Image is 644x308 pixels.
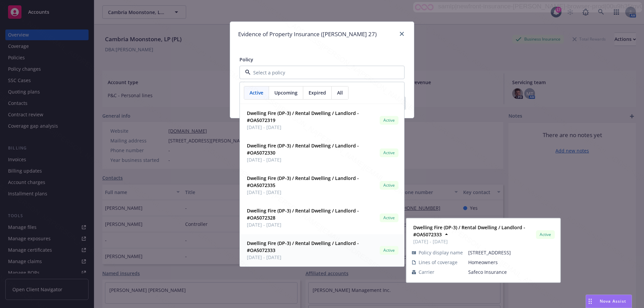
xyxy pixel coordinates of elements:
span: Active [539,232,552,238]
span: [DATE] - [DATE] [247,189,377,196]
button: Nova Assist [586,295,632,308]
span: Carrier [419,268,434,275]
input: Select a policy [251,69,391,76]
strong: Dwelling Fire (DP-3) / Rental Dwelling / Landlord - #OA5072333 [247,240,359,253]
span: Active [382,182,396,188]
span: [DATE] - [DATE] [247,254,377,261]
span: Active [382,150,396,156]
span: Safeco Insurance [468,268,555,275]
a: close [398,30,406,38]
span: [DATE] - [DATE] [247,156,377,163]
span: [DATE] - [DATE] [413,238,533,245]
span: All [337,89,343,96]
strong: Dwelling Fire (DP-3) / Rental Dwelling / Landlord - #OA5072319 [247,110,359,123]
div: Drag to move [586,295,594,308]
span: [DATE] - [DATE] [247,124,377,131]
span: Policy [239,56,253,63]
strong: Dwelling Fire (DP-3) / Rental Dwelling / Landlord - #OA5072328 [247,207,359,221]
span: Expired [309,89,326,96]
h1: Evidence of Property Insurance ([PERSON_NAME] 27) [238,30,377,39]
span: Upcoming [274,89,298,96]
span: Homeowners [468,259,555,266]
strong: Dwelling Fire (DP-3) / Rental Dwelling / Landlord - #OA5072335 [247,175,359,188]
span: [DATE] - [DATE] [247,221,377,228]
span: Policy display name [419,249,463,256]
span: Active [382,215,396,221]
span: Active [250,89,263,96]
span: Nova Assist [600,298,626,304]
strong: Dwelling Fire (DP-3) / Rental Dwelling / Landlord - #OA5072333 [413,224,525,238]
span: Active [382,117,396,123]
span: Lines of coverage [419,259,458,266]
span: Active [382,247,396,253]
span: [STREET_ADDRESS] [468,249,555,256]
strong: Dwelling Fire (DP-3) / Rental Dwelling / Landlord - #OA5072330 [247,142,359,156]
